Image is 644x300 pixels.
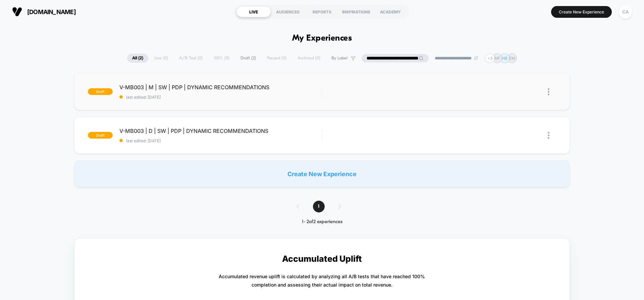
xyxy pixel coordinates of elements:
[119,95,322,100] span: last edited: [DATE]
[509,56,515,61] p: EM
[373,6,408,17] div: ACADEMY
[313,201,325,212] span: 1
[331,56,347,61] span: By Label
[88,88,113,95] span: draft
[119,128,322,134] span: V-MB003 | D | SW | PDP | DYNAMIC RECOMMENDATIONS
[305,6,339,17] div: REPORTS
[27,8,76,15] span: [DOMAIN_NAME]
[339,6,373,17] div: INSPIRATIONS
[292,34,352,43] h1: My Experiences
[12,7,22,17] img: Visually logo
[127,54,148,63] span: All ( 2 )
[502,56,507,61] p: HB
[551,6,612,18] button: Create New Experience
[485,53,495,63] div: + 3
[119,84,322,91] span: V-MB003 | M | SW | PDP | DYNAMIC RECOMMENDATIONS
[74,160,570,187] div: Create New Experience
[219,272,425,289] p: Accumulated revenue uplift is calculated by analyzing all A/B tests that have reached 100% comple...
[119,138,322,143] span: last edited: [DATE]
[282,254,362,264] p: Accumulated Uplift
[290,219,355,225] div: 1 - 2 of 2 experiences
[88,132,113,139] span: draft
[494,56,500,61] p: MF
[235,54,261,63] span: Draft ( 2 )
[271,6,305,17] div: AUDIENCES
[548,132,549,139] img: close
[236,6,271,17] div: LIVE
[617,5,634,19] button: CA
[619,5,632,18] div: CA
[548,88,549,95] img: close
[474,56,478,60] img: end
[10,6,78,17] button: [DOMAIN_NAME]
